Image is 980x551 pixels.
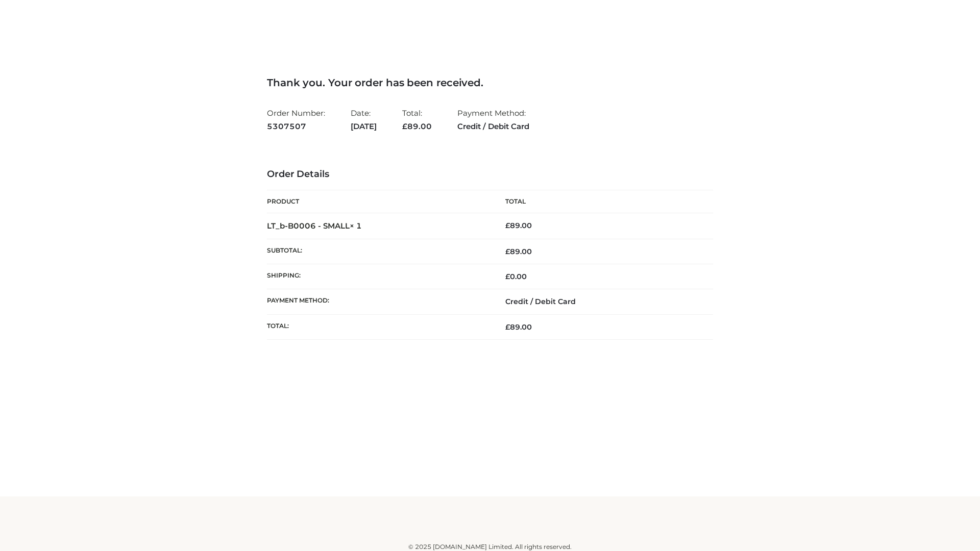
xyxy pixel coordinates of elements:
th: Total [490,190,713,213]
bdi: 89.00 [505,221,532,230]
th: Subtotal: [267,239,490,264]
strong: × 1 [350,221,362,231]
span: £ [505,247,510,256]
span: £ [505,272,510,281]
th: Shipping: [267,264,490,289]
strong: 5307507 [267,120,325,133]
strong: [DATE] [351,120,377,133]
span: 89.00 [505,322,532,332]
li: Total: [402,104,432,135]
span: 89.00 [402,121,432,131]
li: Date: [351,104,377,135]
span: £ [402,121,407,131]
td: Credit / Debit Card [490,289,713,314]
strong: Credit / Debit Card [457,120,529,133]
span: £ [505,221,510,230]
bdi: 0.00 [505,272,527,281]
h3: Thank you. Your order has been received. [267,77,713,89]
span: £ [505,322,510,332]
h3: Order Details [267,169,713,180]
li: Order Number: [267,104,325,135]
strong: LT_b-B0006 - SMALL [267,221,362,231]
th: Payment method: [267,289,490,314]
li: Payment Method: [457,104,529,135]
span: 89.00 [505,247,532,256]
th: Total: [267,314,490,339]
th: Product [267,190,490,213]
